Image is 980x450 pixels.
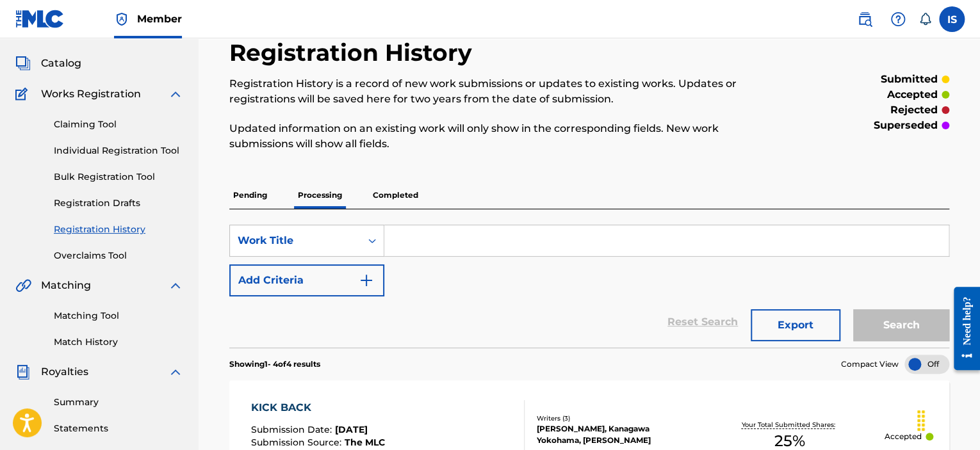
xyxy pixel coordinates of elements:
div: Writers ( 3 ) [537,414,696,423]
p: Processing [294,182,346,209]
a: Registration History [54,223,183,236]
a: Claiming Tool [54,118,183,131]
p: superseded [874,118,938,133]
img: expand [168,364,183,380]
p: Pending [229,182,271,209]
div: [PERSON_NAME], Kanagawa Yokohama, [PERSON_NAME] [537,423,696,446]
img: expand [168,278,183,293]
img: Matching [15,278,31,293]
a: Individual Registration Tool [54,144,183,157]
div: Help [885,6,911,32]
a: Statements [54,422,183,435]
a: Overclaims Tool [54,249,183,262]
span: [DATE] [335,424,368,435]
span: Compact View [841,358,899,370]
p: Your Total Submitted Shares: [742,420,838,430]
span: Catalog [41,56,81,71]
span: Royalties [41,364,88,380]
a: Bulk Registration Tool [54,170,183,184]
img: MLC Logo [15,10,65,28]
p: accepted [887,87,938,102]
button: Export [751,309,840,341]
a: SummarySummary [15,25,93,40]
img: search [857,12,872,27]
span: The MLC [345,437,385,448]
div: Notifications [919,13,931,26]
div: Виджет чата [916,389,980,450]
p: Registration History is a record of new work submissions or updates to existing works. Updates or... [229,76,783,107]
a: Summary [54,396,183,409]
a: Public Search [852,6,878,32]
img: Royalties [15,364,31,380]
span: Submission Date : [251,424,335,435]
div: Work Title [238,233,353,248]
p: Showing 1 - 4 of 4 results [229,358,320,370]
form: Search Form [229,225,949,348]
span: Member [137,12,182,26]
p: Updated information on an existing work will only show in the corresponding fields. New work subm... [229,121,783,152]
p: submitted [881,72,938,87]
img: help [890,12,906,27]
a: CatalogCatalog [15,56,81,71]
button: Add Criteria [229,264,384,296]
img: 9d2ae6d4665cec9f34b9.svg [359,273,374,288]
div: Перетащить [911,401,931,440]
a: Match History [54,335,183,349]
span: Submission Source : [251,437,345,448]
iframe: Chat Widget [916,389,980,450]
img: expand [168,86,183,102]
a: Registration Drafts [54,197,183,210]
span: Works Registration [41,86,141,102]
div: User Menu [939,6,965,32]
iframe: Resource Center [944,277,980,380]
img: Catalog [15,56,31,71]
p: Completed [369,182,422,209]
h2: Registration History [229,38,478,67]
img: Top Rightsholder [114,12,129,27]
span: Matching [41,278,91,293]
div: KICK BACK [251,400,385,415]
a: Matching Tool [54,309,183,323]
p: rejected [890,102,938,118]
img: Works Registration [15,86,32,102]
p: Accepted [885,431,922,442]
